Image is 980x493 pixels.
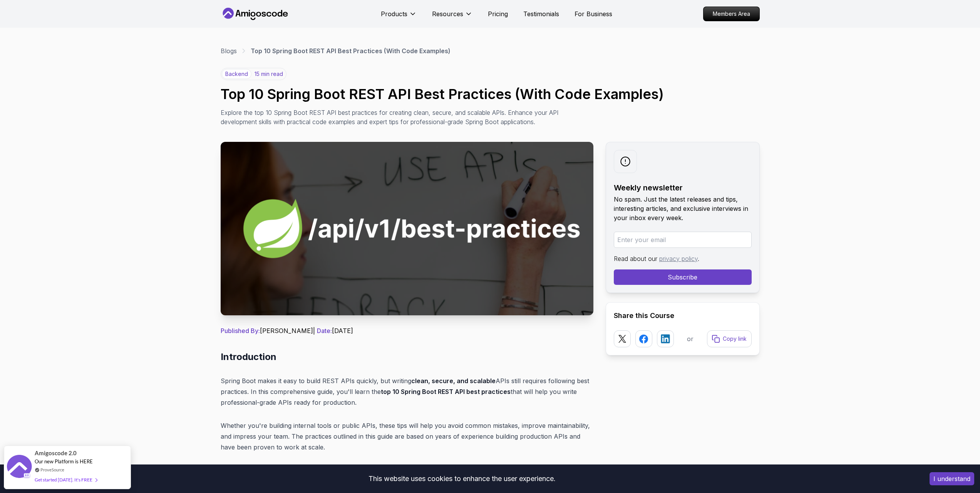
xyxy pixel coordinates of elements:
[575,9,612,19] a: For Business
[432,9,472,25] button: Resources
[317,327,332,335] span: Date:
[221,142,593,315] img: Top 10 Spring Boot REST API Best Practices (With Code Examples) thumbnail
[221,327,260,335] span: Published By:
[222,69,251,79] p: backend
[35,449,77,458] span: Amigoscode 2.0
[6,470,918,487] div: This website uses cookies to enhance the user experience.
[35,475,97,484] div: Get started [DATE]. It's FREE
[221,326,593,335] p: [PERSON_NAME] | [DATE]
[255,70,283,78] p: 15 min read
[703,7,760,21] a: Members Area
[251,46,451,56] p: Top 10 Spring Boot REST API Best Practices (With Code Examples)
[221,420,593,453] p: Whether you're building internal tools or public APIs, these tips will help you avoid common mist...
[614,254,752,263] p: Read about our .
[704,7,759,21] p: Members Area
[411,377,496,385] strong: clean, secure, and scalable
[40,466,64,473] a: ProveSource
[381,388,511,395] strong: top 10 Spring Boot REST API best practices
[432,9,463,19] p: Resources
[523,9,559,19] a: Testimonials
[687,334,694,343] p: or
[221,375,593,408] p: Spring Boot makes it easy to build REST APIs quickly, but writing APIs still requires following b...
[614,232,752,248] input: Enter your email
[221,86,760,102] h1: Top 10 Spring Boot REST API Best Practices (With Code Examples)
[7,455,32,480] img: provesource social proof notification image
[35,458,93,464] span: Our new Platform is HERE
[488,9,508,19] a: Pricing
[614,195,752,222] p: No spam. Just the latest releases and tips, interesting articles, and exclusive interviews in you...
[659,255,698,262] a: privacy policy
[614,269,752,285] button: Subscribe
[381,9,407,19] p: Products
[614,182,752,193] h2: Weekly newsletter
[723,335,747,343] p: Copy link
[221,108,566,126] p: Explore the top 10 Spring Boot REST API best practices for creating clean, secure, and scalable A...
[930,472,974,485] button: Accept cookies
[221,46,237,56] a: Blogs
[614,310,752,321] h2: Share this Course
[707,330,752,347] button: Copy link
[932,445,980,481] iframe: chat widget
[381,9,417,25] button: Products
[221,351,593,363] h2: Introduction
